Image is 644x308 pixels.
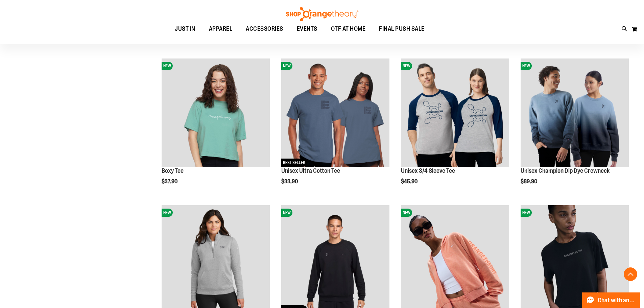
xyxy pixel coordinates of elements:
span: NEW [521,209,532,217]
a: Unisex Champion Dip Dye Crewneck [521,167,610,174]
img: Unisex Champion Dip Dye Crewneck [521,58,629,167]
img: Unisex 3/4 Sleeve Tee [401,58,509,167]
span: OTF AT HOME [331,21,366,37]
a: ACCESSORIES [239,21,290,37]
a: OTF AT HOME [324,21,373,37]
span: NEW [281,209,292,217]
a: Unisex 3/4 Sleeve Tee [401,167,455,174]
img: Boxy Tee [162,58,270,167]
span: NEW [401,62,412,70]
a: JUST IN [168,21,202,37]
span: $37.90 [162,179,178,185]
span: APPAREL [209,21,233,37]
a: Unisex 3/4 Sleeve TeeNEW [401,58,509,168]
span: NEW [281,62,292,70]
span: NEW [521,62,532,70]
span: $89.90 [521,179,538,185]
a: FINAL PUSH SALE [372,21,431,37]
span: $45.90 [401,179,419,185]
span: NEW [401,209,412,217]
span: JUST IN [175,21,195,37]
a: EVENTS [290,21,324,37]
img: Unisex Ultra Cotton Tee [281,58,389,167]
div: product [278,55,393,202]
div: product [158,55,273,202]
a: Unisex Ultra Cotton TeeNEWBEST SELLER [281,58,389,168]
span: EVENTS [297,21,317,37]
a: APPAREL [202,21,239,37]
div: product [517,55,632,202]
button: Back To Top [624,267,637,281]
span: $33.90 [281,179,299,185]
a: Boxy Tee [162,167,184,174]
span: NEW [162,62,173,70]
span: BEST SELLER [281,159,307,167]
span: FINAL PUSH SALE [379,21,425,37]
span: NEW [162,209,173,217]
button: Chat with an Expert [582,292,640,308]
span: ACCESSORIES [246,21,283,37]
a: Boxy TeeNEW [162,58,270,168]
img: Shop Orangetheory [285,7,359,21]
span: Chat with an Expert [598,297,636,304]
a: Unisex Champion Dip Dye CrewneckNEW [521,58,629,168]
a: Unisex Ultra Cotton Tee [281,167,340,174]
div: product [398,55,512,202]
